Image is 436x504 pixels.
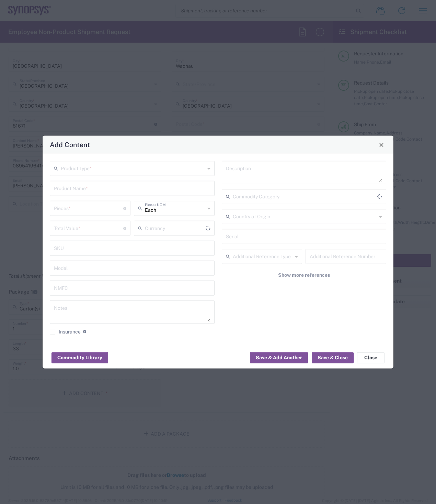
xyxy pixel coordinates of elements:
[50,140,90,150] h4: Add Content
[51,352,108,363] button: Commodity Library
[377,140,386,150] button: Close
[278,272,330,278] span: Show more references
[250,352,308,363] button: Save & Add Another
[357,352,385,363] button: Close
[50,329,81,335] label: Insurance
[312,352,354,363] button: Save & Close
